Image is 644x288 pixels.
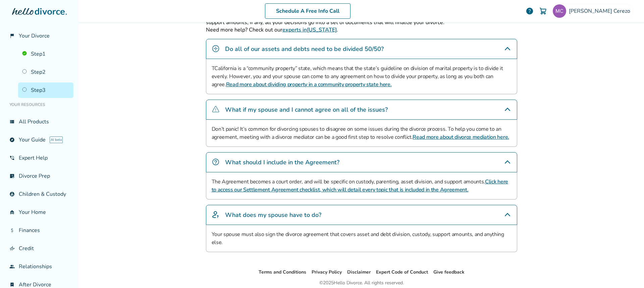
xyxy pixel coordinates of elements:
[5,28,73,44] a: flag_2Your Divorce
[413,133,509,141] a: Read more about divorce mediation here.
[5,150,73,166] a: phone_in_talkExpert Help
[5,259,73,274] a: groupRelationships
[9,246,15,251] span: finance_mode
[206,26,517,34] p: Need more help? Check out our .
[206,100,517,120] div: What if my spouse and I cannot agree on all of the issues?
[9,228,15,233] span: attach_money
[9,191,15,197] span: account_child
[9,155,15,161] span: phone_in_talk
[18,46,73,62] a: Step1
[433,268,465,276] li: Give feedback
[265,3,351,19] a: Schedule A Free Info Call
[526,7,534,15] a: help
[347,268,371,276] li: Disclaimer
[259,269,306,275] a: Terms and Conditions
[226,81,392,88] a: Read more about dividing property in a community property state here.
[5,186,73,202] a: account_childChildren & Custody
[225,105,388,114] h4: What if my spouse and I cannot agree on all of the issues?
[312,269,342,275] a: Privacy Policy
[225,45,384,53] h4: Do all of our assets and debts need to be divided 50/50?
[9,33,15,39] span: flag_2
[225,211,321,219] h4: What does my spouse have to do?
[5,168,73,184] a: list_alt_checkDivorce Prep
[5,98,73,111] li: Your Resources
[319,279,404,287] div: © 2025 Hello Divorce. All rights reserved.
[569,7,633,15] span: [PERSON_NAME] Cerezo
[553,4,566,18] img: mcerezogt@gmail.com
[18,64,73,80] a: Step2
[212,158,220,166] img: What should I include in the Agreement?
[5,223,73,238] a: attach_moneyFinances
[212,178,508,193] a: Click here to access our Settlement Agreement checklist, which will detail every topic that is in...
[212,105,220,113] img: What if my spouse and I cannot agree on all of the issues?
[5,241,73,256] a: finance_modeCredit
[9,264,15,269] span: group
[282,26,337,34] a: experts in[US_STATE]
[225,158,339,167] h4: What should I include in the Agreement?
[9,173,15,179] span: list_alt_check
[212,211,220,219] img: What does my spouse have to do?
[5,132,73,148] a: exploreYour GuideAI beta
[539,7,547,15] img: Cart
[376,269,428,275] a: Expert Code of Conduct
[9,210,15,215] span: garage_home
[5,114,73,129] a: view_listAll Products
[212,45,220,53] img: Do all of our assets and debts need to be divided 50/50?
[212,178,512,194] p: The Agreement becomes a court order, and will be specific on custody, parenting, asset division, ...
[50,136,63,143] span: AI beta
[212,230,512,246] p: Your spouse must also sign the divorce agreement that covers asset and debt division, custody, su...
[19,32,50,40] span: Your Divorce
[9,119,15,124] span: view_list
[9,282,15,287] span: bookmark_check
[206,205,517,225] div: What does my spouse have to do?
[206,152,517,172] div: What should I include in the Agreement?
[212,125,512,141] p: Don’t panic! It’s common for divorcing spouses to disagree on some issues during the divorce proc...
[206,39,517,59] div: Do all of our assets and debts need to be divided 50/50?
[212,64,512,89] p: TCalifornia is a “community property” state, which means that the state’s guideline on division o...
[610,256,644,288] iframe: Chat Widget
[9,137,15,142] span: explore
[18,82,73,98] a: Step3
[5,205,73,220] a: garage_homeYour Home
